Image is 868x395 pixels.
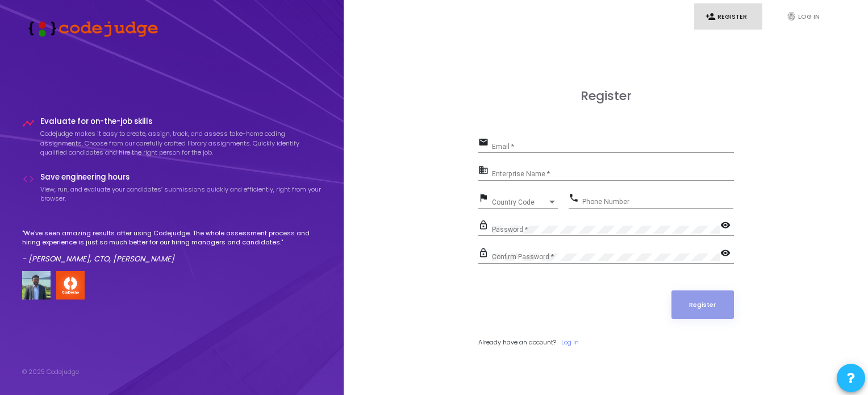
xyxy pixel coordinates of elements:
[706,11,716,22] i: person_add
[40,129,322,157] p: Codejudge makes it easy to create, assign, track, and assess take-home coding assignments. Choose...
[478,164,492,178] mat-icon: business
[40,185,322,203] p: View, run, and evaluate your candidates’ submissions quickly and efficiently, right from your bro...
[694,3,762,30] a: person_addRegister
[478,247,492,261] mat-icon: lock_outline
[40,117,322,126] h4: Evaluate for on-the-job skills
[720,219,734,233] mat-icon: visibility
[478,338,556,347] span: Already have an account?
[478,89,734,103] h3: Register
[56,271,85,300] img: company-logo
[720,247,734,261] mat-icon: visibility
[22,271,51,300] img: user image
[569,192,582,206] mat-icon: phone
[22,117,35,130] i: timeline
[478,136,492,150] mat-icon: email
[671,290,734,319] button: Register
[22,173,35,185] i: code
[492,199,548,206] span: Country Code
[478,219,492,233] mat-icon: lock_outline
[492,171,734,178] input: Enterprise Name
[561,338,579,347] a: Log In
[22,253,174,264] em: - [PERSON_NAME], CTO, [PERSON_NAME]
[478,192,492,206] mat-icon: flag
[22,228,322,247] p: "We've seen amazing results after using Codejudge. The whole assessment process and hiring experi...
[786,11,796,22] i: fingerprint
[40,173,322,182] h4: Save engineering hours
[582,198,733,206] input: Phone Number
[492,143,734,151] input: Email
[22,367,79,377] div: © 2025 Codejudge
[775,3,843,30] a: fingerprintLog In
